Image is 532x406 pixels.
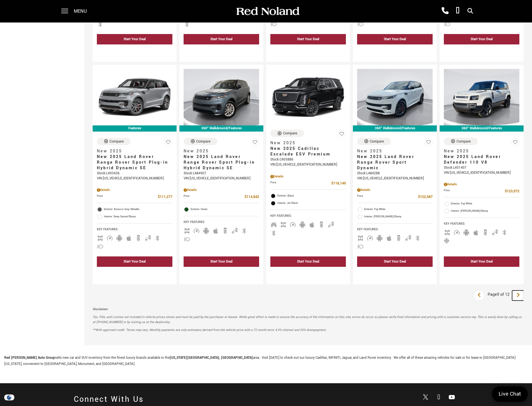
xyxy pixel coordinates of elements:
span: Live Chat [496,390,524,398]
span: Bluetooth [184,21,190,26]
button: Save Vehicle [511,138,519,149]
div: Start Your Deal [357,256,433,267]
span: Interior: [PERSON_NAME]/Ebony [364,214,433,220]
a: Open Youtube-play in a new window [446,392,458,403]
span: Fog Lights [357,21,364,26]
div: Start Your Deal [384,37,406,42]
span: Apple Car-Play [212,228,219,232]
div: Start Your Deal [357,34,433,44]
strong: Red [PERSON_NAME] Auto Group [4,355,55,360]
span: Cooled Seats [444,238,451,242]
div: Pricing Details - New 2025 Land Rover Defender 110 V8 With Navigation & 4WD [444,182,519,187]
a: Price $118,140 [270,181,346,186]
a: Price $111,277 [97,194,172,200]
span: Exterior: Green [191,207,259,212]
img: 2025 Land Rover Range Rover Sport Plug-in Hybrid Dynamic SE [184,69,259,126]
span: Key Features : [270,213,346,219]
div: Start Your Deal [97,256,172,267]
span: Adaptive Cruise Control [453,230,460,234]
div: Start Your Deal [97,34,172,44]
span: Fog Lights [97,244,104,248]
span: Exterior: Black [277,193,346,199]
div: Start Your Deal [270,34,346,44]
span: New 2025 Land Rover Defender 110 V8 [444,154,515,165]
span: Key Features : [444,221,519,227]
div: Stock : L451407 [444,165,519,170]
span: Price [357,194,418,200]
span: Backup Camera [135,235,142,240]
span: AWD [97,235,104,240]
p: **With approved credit. Terms may vary. Monthly payments are only estimates derived from the vehi... [93,328,524,333]
a: Live Chat [492,386,528,402]
div: VIN: [US_VEHICLE_IDENTIFICATION_NUMBER] [444,170,519,175]
span: New 2025 Cadillac Escalade ESV Premium [270,146,342,157]
span: $114,842 [245,194,259,200]
div: Compare [370,139,384,144]
span: Backup Camera [318,222,325,226]
p: sells new car and SUV inventory from the finest luxury brands available in the area. Visit [DATE]... [4,355,528,367]
span: Adaptive Cruise Control [289,222,296,226]
span: AWD [444,230,451,234]
a: previous page [473,290,485,301]
strong: [US_STATE][GEOGRAPHIC_DATA], [GEOGRAPHIC_DATA] [170,355,253,360]
span: Blind Spot Monitor [492,230,498,234]
div: undefined - New 2025 Land Rover Defender 110 V8 With Navigation & 4WD [444,268,519,279]
span: Bluetooth [97,21,104,26]
span: Android Auto [463,230,470,234]
span: Android Auto [299,222,306,226]
div: undefined - New 2025 Land Rover Range Rover Sport Plug-in Hybrid Dynamic SE With Navigation & 4WD [184,268,259,279]
span: Exterior: Fuji White [451,201,519,207]
a: Price $123,072 [444,188,519,194]
span: Price [184,194,245,200]
div: Start Your Deal [444,256,519,267]
img: Opt-Out Icon [3,394,16,400]
button: Compare Vehicle [184,138,217,145]
span: Bluetooth [270,230,277,234]
img: Red Noland Auto Group [235,6,300,16]
span: Apple Car-Play [309,222,315,226]
div: undefined - New 2025 Land Rover Range Rover Sport Dynamic With Navigation & 4WD [270,46,346,56]
span: New 2025 [184,148,255,154]
a: New 2025New 2025 Land Rover Defender 110 V8 [444,148,519,165]
div: Start Your Deal [270,256,346,267]
div: undefined - New 2025 Cadillac Escalade ESV Premium With Navigation & 4WD [270,268,346,279]
span: Fog Lights [270,21,277,26]
span: Third Row Seats [270,222,277,226]
span: Key Features : [184,219,259,225]
span: New 2025 Land Rover Range Rover Sport Plug-in Hybrid Dynamic SE [184,154,255,171]
div: VIN: [US_VEHICLE_IDENTIFICATION_NUMBER] [184,176,259,181]
span: Exterior: Fuji White [364,207,433,212]
button: Compare Vehicle [97,138,131,145]
div: Features [93,125,177,132]
span: Fog Lights [357,244,364,248]
section: Click to Open Cookie Consent Modal [3,394,16,400]
div: Start Your Deal [210,259,232,264]
button: Compare Vehicle [270,130,304,137]
span: Bluetooth [154,235,161,240]
div: Page 9 of 12 [485,290,512,301]
div: 360° WalkAround/Features [179,125,263,132]
span: $122,587 [418,194,433,200]
span: Blind Spot Monitor [145,235,151,240]
span: New 2025 [357,148,428,154]
span: New 2025 [444,148,515,154]
span: Price [444,188,505,194]
span: $118,140 [331,181,346,186]
span: Bluetooth [414,235,421,240]
div: Compare [283,131,297,136]
button: Compare Vehicle [357,138,391,145]
span: Key Features : [97,226,172,233]
span: AWD [357,235,364,240]
div: VIN: [US_VEHICLE_IDENTIFICATION_NUMBER] [97,176,172,181]
span: Blind Spot Monitor [405,235,412,240]
span: Backup Camera [222,228,229,232]
span: Backup Camera [482,230,489,234]
span: Android Auto [203,228,209,232]
span: $123,072 [505,188,519,194]
div: VIN: [US_VEHICLE_IDENTIFICATION_NUMBER] [357,176,433,181]
div: Pricing Details - New 2025 Land Rover Range Rover Sport Plug-in Hybrid Dynamic SE With Navigation... [184,188,259,193]
div: undefined - New 2025 Land Rover Range Rover Sport Dynamic With Navigation & 4WD [357,268,433,279]
span: AWD [280,222,287,226]
span: New 2025 [270,140,342,146]
span: Adaptive Cruise Control [106,235,113,240]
